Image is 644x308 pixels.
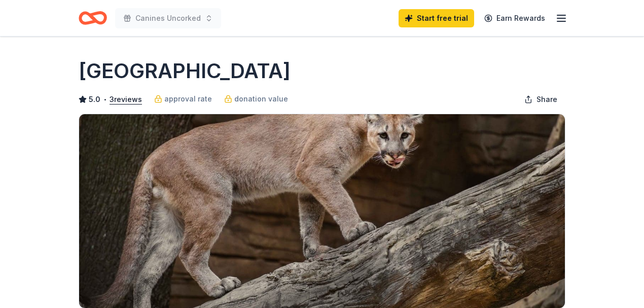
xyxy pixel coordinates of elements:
a: approval rate [154,93,212,105]
h1: [GEOGRAPHIC_DATA] [79,57,291,85]
a: donation value [224,93,288,105]
img: Image for Houston Zoo [79,114,565,308]
button: Canines Uncorked [115,8,221,28]
span: • [103,95,107,104]
span: donation value [234,93,288,105]
a: Home [79,6,107,30]
button: Share [516,89,565,110]
a: Earn Rewards [478,9,551,27]
span: 5.0 [89,93,100,106]
span: Canines Uncorked [135,12,201,24]
span: approval rate [164,93,212,105]
a: Start free trial [399,9,474,27]
button: 3reviews [110,93,142,106]
span: Share [536,93,557,106]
